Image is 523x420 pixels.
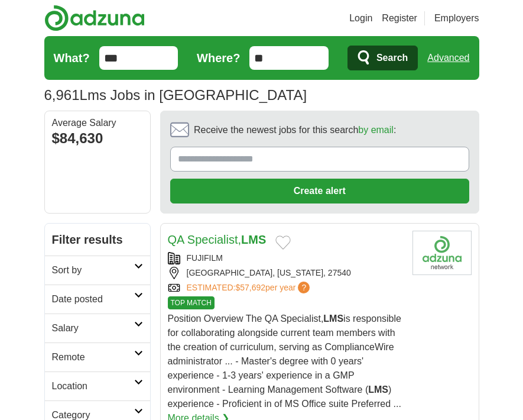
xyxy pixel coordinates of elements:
a: Sort by [45,256,150,285]
img: Adzuna logo [44,5,145,31]
a: Employers [434,11,479,25]
h2: Filter results [45,224,150,256]
strong: LMS [323,314,343,324]
label: Where? [197,49,240,67]
label: What? [54,49,90,67]
a: Salary [45,314,150,343]
a: Date posted [45,285,150,314]
a: Advanced [427,46,469,70]
button: Create alert [170,179,469,203]
span: Position Overview The QA Specialist, is responsible for collaborating alongside current team memb... [168,314,401,409]
strong: LMS [368,385,388,395]
div: Average Salary [52,118,143,128]
h2: Sort by [52,263,134,277]
a: Location [45,371,150,400]
strong: LMS [241,233,266,246]
div: $84,630 [52,128,143,149]
a: Remote [45,343,150,371]
a: QA Specialist,LMS [168,233,267,246]
h2: Salary [52,321,134,335]
button: Search [347,46,418,70]
a: Login [349,11,372,25]
a: Register [382,11,417,25]
a: FUJIFILM [187,253,223,263]
h1: Lms Jobs in [GEOGRAPHIC_DATA] [44,87,307,103]
span: ? [298,282,310,293]
span: Receive the newest jobs for this search : [194,123,396,137]
a: by email [358,125,394,135]
a: ESTIMATED:$57,692per year? [187,282,313,294]
h2: Location [52,379,134,393]
span: $57,692 [235,283,265,292]
span: Search [376,46,408,70]
img: Fujifilm logo [412,231,472,275]
button: Add to favorite jobs [275,235,291,250]
span: TOP MATCH [168,296,215,309]
h2: Date posted [52,292,134,306]
h2: Remote [52,350,134,364]
div: [GEOGRAPHIC_DATA], [US_STATE], 27540 [168,267,403,279]
span: 6,961 [44,85,80,106]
